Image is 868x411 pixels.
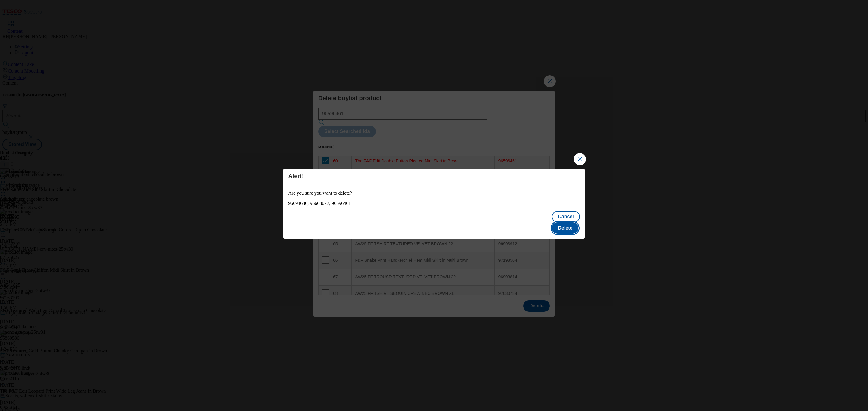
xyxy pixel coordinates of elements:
[552,211,580,222] button: Cancel
[574,153,586,165] button: Close Modal
[288,190,580,196] p: Are you sure you want to delete?
[552,222,578,234] button: Delete
[288,201,580,206] div: 96694680, 96668077, 96596461
[283,169,585,239] div: Modal
[288,172,580,180] h4: Alert!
